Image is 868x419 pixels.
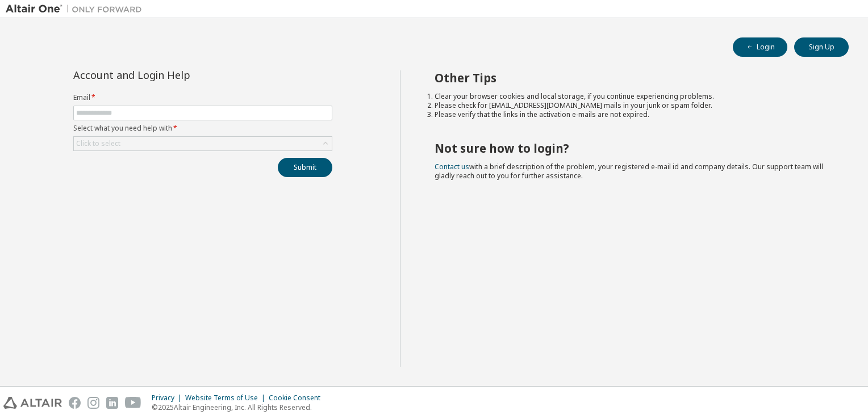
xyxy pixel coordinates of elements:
li: Please check for [EMAIL_ADDRESS][DOMAIN_NAME] mails in your junk or spam folder. [435,101,829,110]
div: Click to select [76,139,120,148]
div: Cookie Consent [269,393,327,403]
img: instagram.svg [87,397,99,409]
div: Click to select [74,137,332,150]
p: © 2025 Altair Engineering, Inc. All Rights Reserved. [152,403,327,412]
div: Account and Login Help [73,70,281,79]
a: Contact us [435,162,469,171]
li: Clear your browser cookies and local storage, if you continue experiencing problems. [435,92,829,101]
img: facebook.svg [69,397,81,409]
img: Altair One [6,3,148,15]
h2: Not sure how to login? [435,141,829,156]
span: with a brief description of the problem, your registered e-mail id and company details. Our suppo... [435,162,823,181]
button: Submit [278,158,332,177]
button: Login [733,37,787,57]
button: Sign Up [794,37,849,57]
div: Privacy [152,393,185,403]
img: altair_logo.svg [3,397,62,409]
img: linkedin.svg [106,397,118,409]
h2: Other Tips [435,70,829,85]
label: Email [73,93,332,102]
label: Select what you need help with [73,124,332,133]
div: Website Terms of Use [185,393,269,403]
img: youtube.svg [125,397,141,409]
li: Please verify that the links in the activation e-mails are not expired. [435,110,829,119]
